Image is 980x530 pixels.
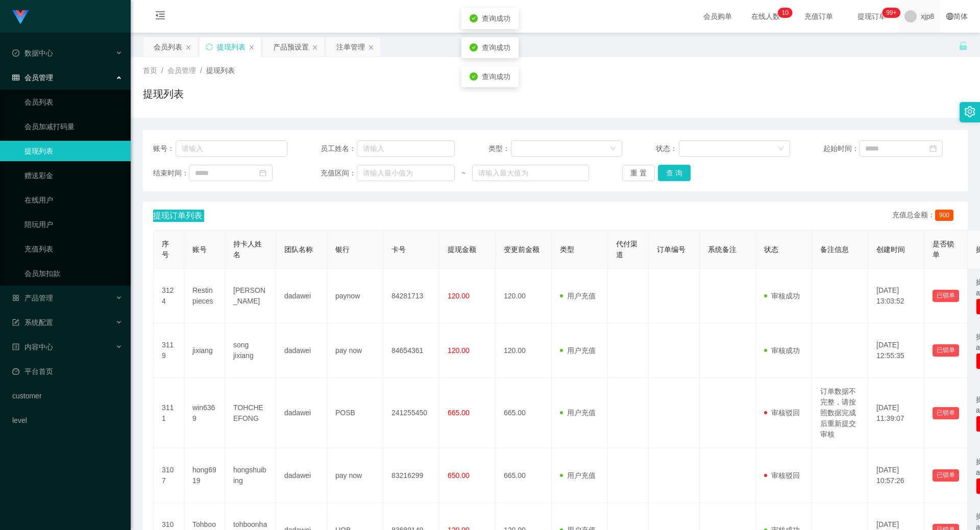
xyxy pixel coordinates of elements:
span: 数据中心 [12,49,53,57]
span: 类型： [488,143,511,154]
span: ~ [455,168,472,179]
i: 图标: sync [206,43,213,51]
span: 提现列表 [206,66,235,74]
div: 会员列表 [154,37,182,57]
span: 审核成功 [764,292,800,300]
input: 请输入最小值为 [357,165,455,181]
span: 员工姓名： [321,143,356,154]
td: hongshuibing [225,448,276,503]
span: 665.00 [448,409,470,417]
td: 3119 [154,323,184,378]
span: 用户充值 [560,409,596,417]
td: 241255450 [383,378,439,448]
span: 序号 [162,240,169,259]
td: pay now [327,448,383,503]
span: 查询成功 [482,14,510,22]
span: 查询成功 [482,43,510,52]
td: jixiang [184,323,225,378]
i: 图标: form [12,319,19,326]
span: 900 [935,210,953,221]
td: 84654361 [383,323,439,378]
span: 用户充值 [560,471,596,479]
a: level [12,410,122,431]
i: 图标: close [368,44,374,51]
i: 图标: unlock [959,41,968,51]
span: 订单编号 [657,245,685,254]
i: 图标: menu-fold [143,1,178,33]
td: pay now [327,323,383,378]
span: 充值区间： [321,168,356,179]
span: 在线人数 [746,13,785,20]
td: dadawei [276,448,327,503]
i: 图标: appstore-o [12,294,19,301]
input: 请输入 [357,140,455,157]
div: 产品预设置 [273,37,309,57]
span: 会员管理 [12,73,53,82]
a: 提现列表 [24,141,122,161]
div: 注单管理 [336,37,365,57]
span: 650.00 [448,471,470,479]
i: 图标: down [778,145,784,153]
i: 图标: close [185,44,191,51]
span: 产品管理 [12,294,53,302]
span: 审核驳回 [764,409,800,417]
span: 提现订单列表 [153,210,202,222]
span: 状态 [764,245,778,254]
div: 充值总金额： [892,210,958,222]
td: 订单数据不完整，请按照数据完成后重新提交审核 [812,378,868,448]
span: 卡号 [391,245,406,254]
td: dadawei [276,323,327,378]
span: / [161,66,163,74]
td: 3124 [154,269,184,323]
td: [DATE] 10:57:26 [868,448,924,503]
td: 3111 [154,378,184,448]
span: 代付渠道 [616,240,638,259]
a: 会员加扣款 [24,263,122,284]
span: 账号 [192,245,207,254]
span: 用户充值 [560,346,596,355]
td: [DATE] 12:55:35 [868,323,924,378]
i: icon: check-circle [470,72,478,81]
span: 结束时间： [153,168,189,179]
i: 图标: calendar [259,169,266,176]
td: paynow [327,269,383,323]
td: 665.00 [496,448,552,503]
td: hong6919 [184,448,225,503]
span: 查询成功 [482,72,510,81]
span: 变更前金额 [504,245,540,254]
a: 会员加减打码量 [24,116,122,137]
span: 团队名称 [284,245,313,254]
i: 图标: profile [12,343,19,350]
span: 状态： [656,143,679,154]
span: 首页 [143,66,157,74]
p: 1 [782,8,786,18]
td: 83216299 [383,448,439,503]
span: / [200,66,202,74]
h1: 提现列表 [143,86,184,102]
img: logo.9652507e.png [12,10,29,24]
td: POSB [327,378,383,448]
td: [PERSON_NAME] [225,269,276,323]
input: 请输入 [176,140,287,157]
button: 已锁单 [933,407,959,419]
span: 120.00 [448,346,470,355]
i: icon: check-circle [470,43,478,52]
td: dadawei [276,269,327,323]
button: 查 询 [658,165,691,181]
button: 已锁单 [933,290,959,302]
td: [DATE] 13:03:52 [868,269,924,323]
i: 图标: close [249,44,255,51]
span: 提现金额 [448,245,476,254]
i: 图标: table [12,74,19,81]
i: 图标: down [610,145,616,153]
span: 创建时间 [876,245,905,254]
span: 系统配置 [12,318,53,326]
td: TOHCHEEFONG [225,378,276,448]
button: 已锁单 [933,344,959,357]
a: 会员列表 [24,92,122,112]
td: dadawei [276,378,327,448]
a: customer [12,386,122,406]
td: 84281713 [383,269,439,323]
span: 起始时间： [823,143,859,154]
td: Restinpieces [184,269,225,323]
